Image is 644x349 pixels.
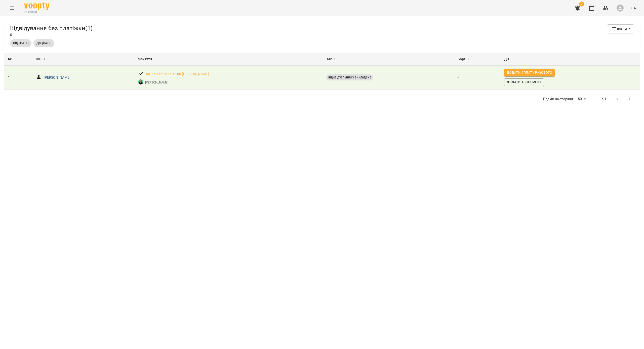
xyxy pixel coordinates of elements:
span: For Business [24,10,49,14]
button: Menu [6,2,18,14]
img: Ольга Борисова [138,79,143,84]
h5: Відвідування без платіжки ( 1 ) [10,24,93,32]
span: Індивідуальний у викладача [326,75,373,80]
span: ↕ [44,56,45,62]
p: 1-1 з 1 [596,97,607,102]
a: [PERSON_NAME] [44,75,71,80]
a: [PERSON_NAME] [145,80,168,85]
span: Від: [DATE] [10,41,31,46]
div: 0 [10,24,93,37]
button: Додати Абонемент [504,78,544,86]
a: пн, 15 вер 2025 12:00 [PERSON_NAME] [146,72,209,77]
span: 2 [579,2,584,7]
span: Заняття [138,56,152,62]
button: Фільтр [607,24,634,33]
button: UA [629,3,638,13]
span: ↕ [154,56,156,62]
span: ↕ [334,56,335,62]
img: Voopty Logo [24,3,49,10]
span: До: [DATE] [33,41,54,46]
span: Фільтр [611,26,630,32]
td: 1 [4,66,32,89]
span: Борг [458,56,466,62]
span: Тег [326,56,332,62]
button: Додати сплату разового [504,69,555,76]
p: - [458,75,496,80]
span: Додати сплату разового [507,70,552,75]
div: Дії [504,56,636,62]
span: ПІБ [36,56,42,62]
span: UA [631,5,636,11]
div: № [8,56,28,62]
span: Додати Абонемент [507,79,541,85]
p: Рядків на сторінці: [543,97,574,102]
span: ↕ [467,56,469,62]
div: 50 [576,95,588,103]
